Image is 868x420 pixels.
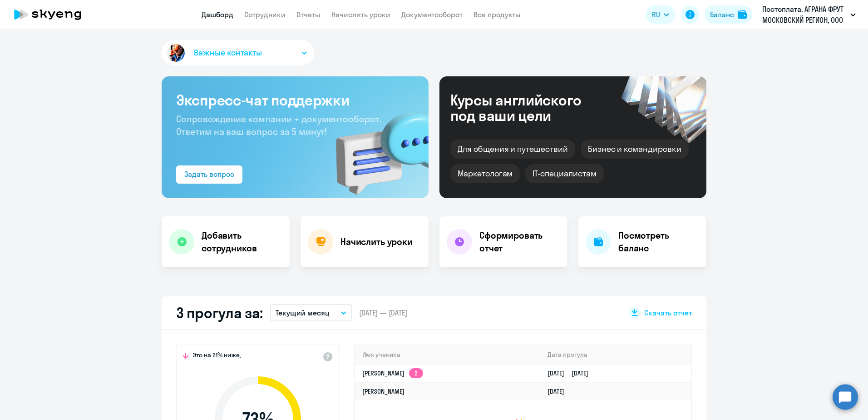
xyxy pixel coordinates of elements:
button: Задать вопрос [176,165,242,184]
div: Баланс [710,9,734,20]
a: [DATE] [547,387,572,395]
h4: Сформировать отчет [479,229,560,255]
span: RU [652,9,660,20]
button: Постоплата, АГРАНА ФРУТ МОСКОВСКИЙ РЕГИОН, ООО [758,4,860,25]
img: bg-img [323,96,429,198]
button: RU [646,5,676,24]
th: Имя ученика [355,345,540,364]
button: Балансbalance [705,5,752,24]
h4: Посмотреть баланс [618,229,699,255]
a: Сотрудники [244,10,286,19]
div: Для общения и путешествий [450,140,575,159]
span: Это на 21% ниже, [192,351,241,362]
span: Важные контакты [194,47,262,59]
a: Дашборд [202,10,233,19]
div: Маркетологам [450,164,520,183]
a: [DATE][DATE] [547,369,596,377]
button: Важные контакты [162,40,314,65]
span: Сопровождение компании + документооборот. Ответим на ваш вопрос за 5 минут! [176,113,381,137]
div: IT-специалистам [525,164,603,183]
a: Начислить уроки [331,10,390,19]
h4: Добавить сотрудников [202,229,282,255]
p: Текущий месяц [276,307,330,318]
h2: 3 прогула за: [176,304,263,322]
h3: Экспресс-чат поддержки [176,91,414,109]
a: Документооборот [401,10,463,19]
h4: Начислить уроки [340,235,413,248]
span: Скачать отчет [644,308,692,318]
p: Постоплата, АГРАНА ФРУТ МОСКОВСКИЙ РЕГИОН, ООО [762,4,847,25]
app-skyeng-badge: 2 [409,368,423,378]
div: Бизнес и командировки [581,140,689,159]
a: Отчеты [296,10,321,19]
img: balance [738,10,747,19]
span: [DATE] — [DATE] [359,308,407,318]
div: Курсы английского под ваши цели [450,92,606,123]
a: [PERSON_NAME] [362,387,404,395]
div: Задать вопрос [184,169,234,180]
img: avatar [165,42,187,64]
a: [PERSON_NAME]2 [362,369,423,377]
button: Текущий месяц [270,304,352,321]
a: Все продукты [473,10,521,19]
th: Дата прогула [540,345,691,364]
